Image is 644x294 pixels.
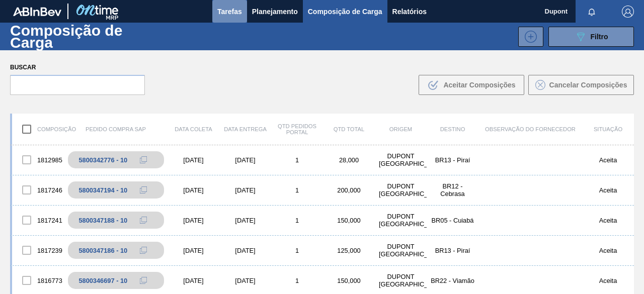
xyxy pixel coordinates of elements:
div: Copiar [133,184,153,196]
div: 1812985 [12,149,64,170]
div: 1 [271,156,323,164]
div: Origem [375,126,427,132]
div: BR13 - Piraí [427,247,478,254]
div: 1 [271,247,323,254]
div: 1816773 [12,270,64,291]
span: Aceitar Composições [443,81,515,89]
div: Nova Composição [513,27,543,47]
span: Cancelar Composições [549,81,627,89]
div: 5800347194 - 10 [78,186,127,194]
div: Situação [582,126,634,132]
span: Tarefas [217,6,242,18]
div: 150,000 [323,277,375,284]
div: [DATE] [219,217,271,224]
div: 5800347186 - 10 [78,247,127,254]
div: 200,000 [323,186,375,194]
div: Pedido Compra SAP [64,126,168,132]
div: 5800346697 - 10 [78,277,127,284]
div: [DATE] [168,277,219,284]
div: [DATE] [168,247,219,254]
div: 5800347188 - 10 [78,217,127,224]
div: [DATE] [219,247,271,254]
span: Filtro [591,33,608,41]
div: Composição [12,119,64,140]
img: TNhmsLtSVTkK8tSr43FrP2fwEKptu5GPRR3wAAAABJRU5ErkJggg== [13,7,61,16]
span: Relatórios [392,6,427,18]
div: 5800342776 - 10 [78,156,127,164]
div: Aceita [582,156,634,164]
div: Copiar [133,214,153,226]
h1: Composição de Carga [10,25,163,48]
div: 1817241 [12,210,64,231]
button: Aceitar Composições [419,75,524,95]
div: Aceita [582,247,634,254]
label: Buscar [10,60,145,75]
div: [DATE] [219,156,271,164]
div: 1 [271,217,323,224]
div: 1 [271,277,323,284]
div: [DATE] [168,186,219,194]
div: Qtd Total [323,126,375,132]
button: Filtro [548,27,634,47]
div: Destino [427,126,478,132]
div: DUPONT BRASIL [375,273,427,288]
div: BR05 - Cuiabá [427,217,478,224]
div: Aceita [582,186,634,194]
div: Data entrega [219,126,271,132]
div: Data coleta [168,126,219,132]
div: [DATE] [168,217,219,224]
div: BR13 - Piraí [427,156,478,164]
div: [DATE] [168,156,219,164]
img: Logout [622,6,634,18]
div: Copiar [133,244,153,256]
div: DUPONT BRASIL [375,152,427,167]
div: 1817246 [12,179,64,201]
div: DUPONT BRASIL [375,182,427,198]
span: Composição de Carga [308,6,382,18]
div: Copiar [133,154,153,166]
div: 125,000 [323,247,375,254]
div: DUPONT BRASIL [375,213,427,228]
div: 150,000 [323,217,375,224]
div: 28,000 [323,156,375,164]
div: DUPONT BRASIL [375,243,427,258]
div: 1 [271,186,323,194]
div: Copiar [133,274,153,286]
div: Aceita [582,217,634,224]
div: 1817239 [12,240,64,261]
div: [DATE] [219,186,271,194]
div: [DATE] [219,277,271,284]
div: Aceita [582,277,634,284]
div: Qtd Pedidos Portal [271,123,323,135]
span: Planejamento [252,6,298,18]
button: Notificações [576,5,608,19]
div: BR12 - Cebrasa [427,182,478,198]
div: BR22 - Viamão [427,277,478,284]
button: Cancelar Composições [528,75,634,95]
div: Observação do Fornecedor [478,126,582,132]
